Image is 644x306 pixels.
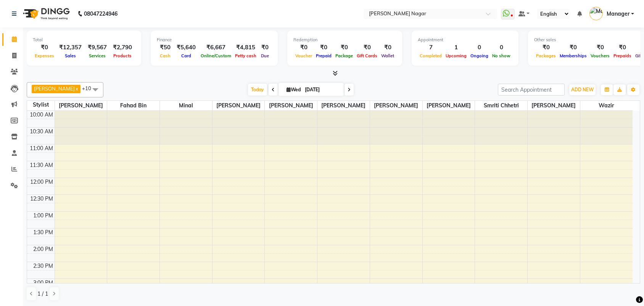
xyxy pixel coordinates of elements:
div: ₹0 [258,43,272,52]
span: Wallet [379,53,396,58]
div: 10:00 AM [28,111,55,119]
button: ADD NEW [569,84,596,95]
div: 7 [418,43,444,52]
span: Card [179,53,193,58]
input: Search Appointment [498,84,565,96]
div: Stylist [27,101,55,109]
img: Manager [589,7,603,20]
span: Products [111,53,134,58]
span: Memberships [558,53,589,58]
div: 10:30 AM [28,128,55,136]
span: Due [259,53,271,58]
span: Expenses [33,53,56,58]
div: 2:30 PM [32,262,55,270]
div: ₹0 [612,43,633,52]
div: ₹0 [558,43,589,52]
span: Online/Custom [199,53,233,58]
div: Total [33,37,135,43]
span: Petty cash [233,53,258,58]
div: ₹4,815 [233,43,258,52]
span: [PERSON_NAME] [265,101,317,110]
span: [PERSON_NAME] [55,101,107,110]
div: ₹0 [379,43,396,52]
span: Manager [607,10,630,18]
div: ₹0 [355,43,379,52]
span: Sales [63,53,78,58]
span: [PERSON_NAME] [423,101,475,110]
span: Wed [285,87,303,92]
div: ₹2,790 [110,43,135,52]
span: [PERSON_NAME] [34,86,75,92]
span: Minal [160,101,212,110]
span: Today [248,84,267,96]
span: Services [87,53,108,58]
div: Appointment [418,37,512,43]
span: Completed [418,53,444,58]
span: Wazir [580,101,633,110]
span: Voucher [293,53,314,58]
input: 2025-09-03 [303,84,341,96]
span: Vouchers [589,53,612,58]
div: 1:30 PM [32,228,55,236]
div: 12:00 PM [29,178,55,186]
div: ₹6,667 [199,43,233,52]
div: 3:00 PM [32,279,55,287]
div: ₹0 [293,43,314,52]
span: [PERSON_NAME] [213,101,265,110]
span: Packages [534,53,558,58]
div: ₹0 [33,43,56,52]
div: ₹9,567 [85,43,110,52]
span: Prepaids [612,53,633,58]
img: logo [19,3,72,24]
div: ₹0 [314,43,333,52]
div: ₹50 [157,43,174,52]
div: ₹0 [534,43,558,52]
div: 11:00 AM [28,144,55,152]
span: Package [333,53,355,58]
b: 08047224946 [84,3,118,24]
div: ₹5,640 [174,43,199,52]
a: x [75,86,78,92]
div: ₹12,357 [56,43,85,52]
div: Redemption [293,37,396,43]
div: Finance [157,37,272,43]
div: 2:00 PM [32,245,55,253]
div: 1:00 PM [32,212,55,220]
span: Upcoming [444,53,469,58]
div: 0 [490,43,512,52]
span: [PERSON_NAME] [528,101,580,110]
span: Prepaid [314,53,333,58]
span: +10 [82,85,97,91]
span: Gift Cards [355,53,379,58]
span: ADD NEW [571,87,594,92]
div: ₹0 [589,43,612,52]
span: [PERSON_NAME] [370,101,422,110]
div: ₹0 [333,43,355,52]
span: [PERSON_NAME] [317,101,370,110]
div: 11:30 AM [28,161,55,169]
span: Ongoing [469,53,490,58]
div: 12:30 PM [29,195,55,203]
span: 1 / 1 [37,290,48,298]
span: Cash [158,53,172,58]
span: Smriti Chhetri [475,101,527,110]
div: 0 [469,43,490,52]
span: Fahad Bin [107,101,159,110]
div: 1 [444,43,469,52]
span: No show [490,53,512,58]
